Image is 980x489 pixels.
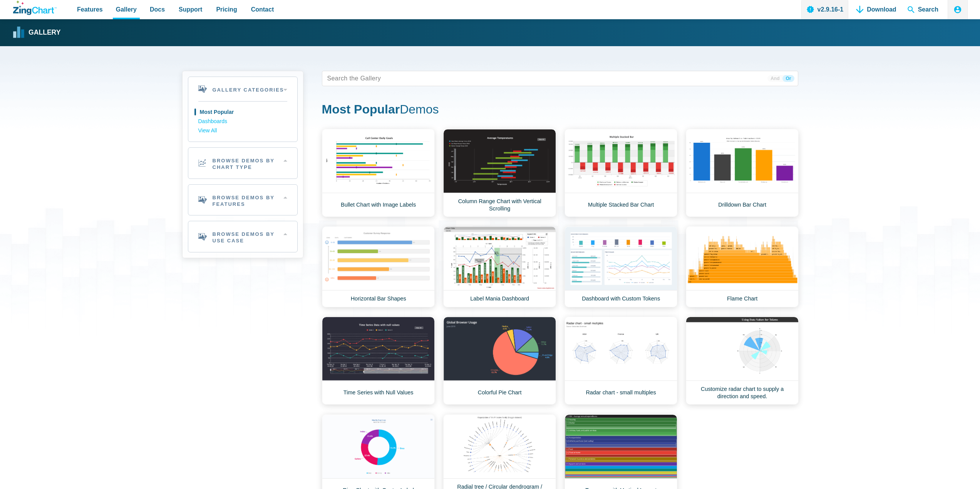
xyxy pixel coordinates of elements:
span: Contact [251,4,274,15]
a: Most Popular [198,108,287,117]
a: Label Mania Dashboard [443,226,556,307]
a: Horizontal Bar Shapes [322,226,435,307]
a: Dashboard with Custom Tokens [565,226,677,307]
a: Colorful Pie Chart [443,317,556,405]
a: Gallery [13,27,60,38]
a: Column Range Chart with Vertical Scrolling [443,129,556,217]
strong: Gallery [28,29,60,36]
a: Time Series with Null Values [322,317,435,405]
span: Features [77,4,103,15]
span: Support [179,4,202,15]
h2: Browse Demos By Use Case [188,221,297,252]
h2: Gallery Categories [188,77,297,101]
span: Or [782,75,794,82]
strong: Most Popular [322,102,400,116]
a: Radar chart - small multiples [565,317,677,405]
a: Bullet Chart with Image Labels [322,129,435,217]
a: Flame Chart [686,226,799,307]
a: Customize radar chart to supply a direction and speed. [686,317,799,405]
h2: Browse Demos By Features [188,185,297,215]
a: Multiple Stacked Bar Chart [565,129,677,217]
h1: Demos [322,102,798,119]
h2: Browse Demos By Chart Type [188,148,297,179]
span: Docs [150,4,165,15]
span: Gallery [116,4,137,15]
a: Drilldown Bar Chart [686,129,799,217]
span: And [767,75,782,82]
a: View All [198,126,287,135]
a: Dashboards [198,117,287,126]
span: Pricing [216,4,237,15]
a: ZingChart Logo. Click to return to the homepage [13,1,57,15]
